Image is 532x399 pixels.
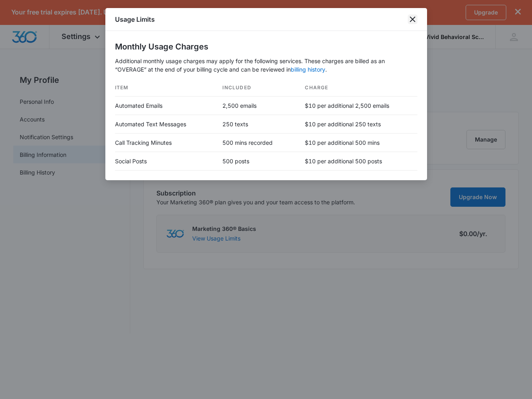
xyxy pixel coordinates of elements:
th: Included [216,79,298,97]
th: Charge [298,79,417,97]
button: close [408,14,417,24]
td: 500 mins recorded [216,134,298,152]
th: Item [115,79,216,97]
td: Automated Text Messages [115,115,216,134]
td: 500 posts [216,152,298,171]
td: $10 per additional 250 texts [298,115,417,134]
td: 2,500 emails [216,97,298,115]
td: Social Posts [115,152,216,171]
a: billing history [291,66,325,73]
td: 250 texts [216,115,298,134]
td: $10 per additional 2,500 emails [298,97,417,115]
td: $10 per additional 500 posts [298,152,417,171]
td: Automated Emails [115,97,216,115]
p: Additional monthly usage charges may apply for the following services. These charges are billed a... [115,57,417,74]
h1: Usage Limits [115,14,155,24]
td: Call Tracking Minutes [115,134,216,152]
td: $10 per additional 500 mins [298,134,417,152]
h2: Monthly Usage Charges [115,41,417,53]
